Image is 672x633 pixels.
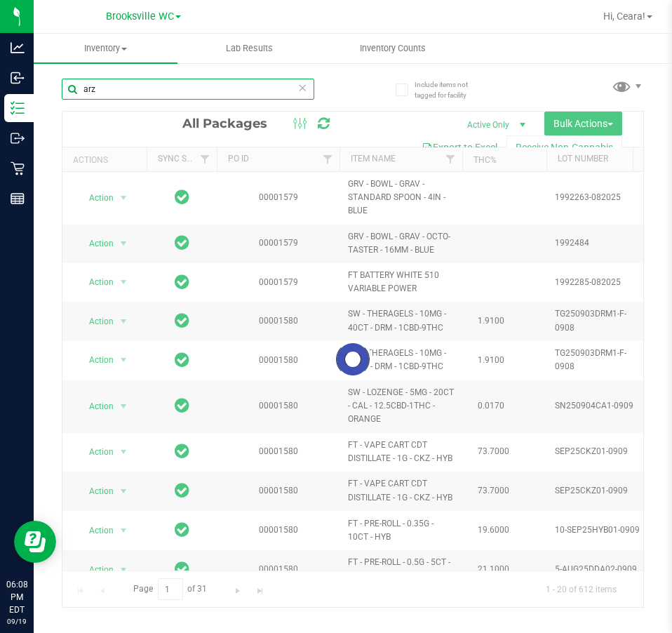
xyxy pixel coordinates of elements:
inline-svg: Retail [11,161,25,175]
span: Hi, Ceara! [603,11,645,22]
inline-svg: Reports [11,192,25,206]
span: Inventory Counts [341,42,445,55]
inline-svg: Outbound [11,131,25,145]
p: 06:08 PM EDT [6,578,27,616]
iframe: Resource center [14,521,56,563]
inline-svg: Inventory [11,101,25,115]
span: Include items not tagged for facility [415,79,485,100]
span: Brooksville WC [106,11,174,22]
span: Clear [297,79,307,97]
inline-svg: Analytics [11,41,25,55]
p: 09/19 [6,616,27,627]
a: Inventory Counts [321,34,465,63]
inline-svg: Inbound [11,71,25,85]
a: Inventory [34,34,177,63]
span: Lab Results [207,42,292,55]
span: Inventory [34,42,177,55]
input: Search Package ID, Item Name, SKU, Lot or Part Number... [62,79,314,100]
a: Lab Results [177,34,321,63]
